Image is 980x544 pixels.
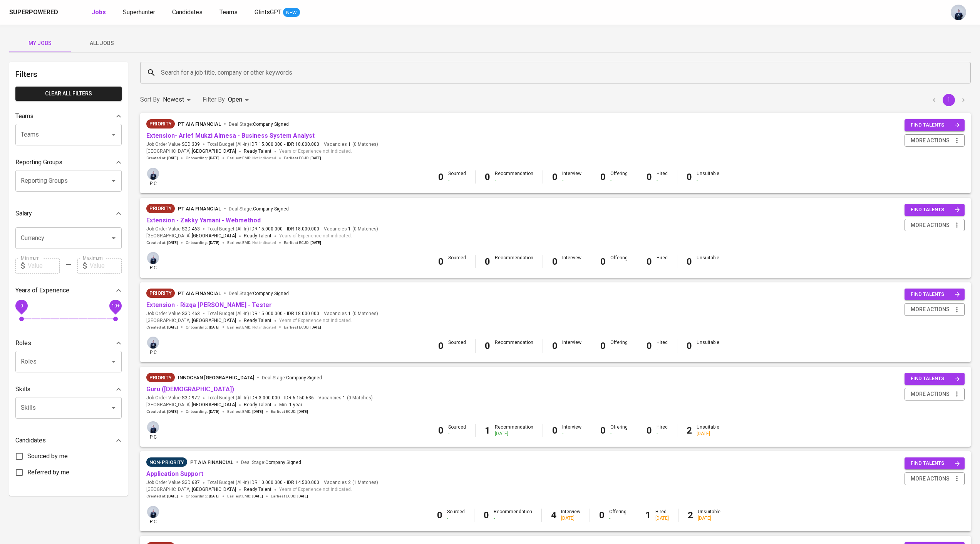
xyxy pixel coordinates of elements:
[448,424,466,437] div: Sourced
[905,219,965,232] button: more actions
[287,141,319,148] span: IDR 18.000.000
[15,108,122,124] div: Teams
[229,206,289,212] span: Deal Stage :
[289,402,302,407] span: 1 year
[146,232,236,240] span: [GEOGRAPHIC_DATA] ,
[146,486,236,494] span: [GEOGRAPHIC_DATA] ,
[324,310,378,317] span: Vacancies ( 0 Matches )
[657,170,668,184] div: Hired
[227,494,263,499] span: Earliest EMD :
[284,226,285,232] span: -
[228,93,251,107] div: Open
[14,38,66,48] span: My Jobs
[562,170,581,184] div: Interview
[15,382,122,397] div: Skills
[324,479,378,486] span: Vacancies ( 1 Matches )
[911,136,950,145] span: more actions
[284,141,285,148] span: -
[146,141,200,148] span: Job Order Value
[147,252,159,264] img: annisa@glints.com
[287,310,319,317] span: IDR 18.000.000
[146,289,175,297] span: Priority
[310,240,321,245] span: [DATE]
[172,8,203,16] span: Candidates
[484,510,489,521] b: 0
[495,255,533,268] div: Recommendation
[600,172,606,182] b: 0
[146,301,272,309] a: Extension - Rizqa [PERSON_NAME] - Tester
[163,95,184,104] p: Newest
[495,424,533,437] div: Recommendation
[146,395,200,401] span: Job Order Value
[279,232,352,240] span: Years of Experience not indicated.
[228,96,242,103] span: Open
[495,177,533,184] div: -
[227,240,276,245] span: Earliest EMD :
[111,303,119,308] span: 10+
[146,120,175,128] span: Priority
[192,401,236,409] span: [GEOGRAPHIC_DATA]
[697,177,719,184] div: -
[146,119,175,128] div: New Job received from Demand Team
[318,395,373,401] span: Vacancies ( 0 Matches )
[60,7,70,18] img: app logo
[15,209,32,218] p: Salary
[657,339,668,352] div: Hired
[208,310,319,317] span: Total Budget (All-In)
[146,289,175,298] div: New Job received from Demand Team
[905,303,965,316] button: more actions
[562,424,581,437] div: Interview
[108,356,119,367] button: Open
[227,155,276,161] span: Earliest EMD :
[552,425,558,436] b: 0
[252,325,276,330] span: Not indicated
[647,172,652,182] b: 0
[250,479,283,486] span: IDR 10.000.000
[219,8,239,17] a: Teams
[209,325,219,330] span: [DATE]
[697,262,719,268] div: -
[552,340,558,351] b: 0
[297,409,308,414] span: [DATE]
[645,510,651,521] b: 1
[448,170,466,184] div: Sourced
[209,155,219,161] span: [DATE]
[657,262,668,268] div: -
[15,155,122,170] div: Reporting Groups
[219,8,238,16] span: Teams
[610,431,628,437] div: -
[15,335,122,351] div: Roles
[600,425,606,436] b: 0
[15,158,62,167] p: Reporting Groups
[28,258,60,274] input: Value
[347,226,351,232] span: 1
[146,479,200,486] span: Job Order Value
[75,38,128,48] span: All Jobs
[610,255,628,268] div: Offering
[146,167,160,187] div: pic
[253,122,289,127] span: Company Signed
[324,141,378,148] span: Vacancies ( 0 Matches )
[600,340,606,351] b: 0
[146,205,175,212] span: Priority
[146,204,175,213] div: New Job received from Demand Team
[252,240,276,245] span: Not indicated
[146,217,261,224] a: Extension - Zakky Yamani - Webmethod
[448,431,466,437] div: -
[229,291,289,296] span: Deal Stage :
[448,177,466,184] div: -
[905,289,965,300] button: find talents
[186,325,219,330] span: Onboarding :
[284,310,285,317] span: -
[147,168,159,180] img: annisa@glints.com
[610,170,628,184] div: Offering
[697,170,719,184] div: Unsuitable
[9,7,70,18] a: Superpoweredapp logo
[146,148,236,155] span: [GEOGRAPHIC_DATA] ,
[250,141,283,148] span: IDR 15.000.000
[281,395,283,401] span: -
[698,509,720,522] div: Unsuitable
[178,375,254,380] span: Innocean [GEOGRAPHIC_DATA]
[438,172,444,182] b: 0
[347,479,351,486] span: 2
